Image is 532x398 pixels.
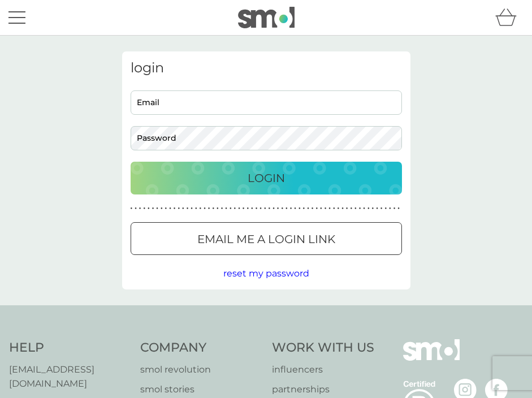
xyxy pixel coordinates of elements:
[272,382,374,397] a: partnerships
[217,206,219,211] p: ●
[195,206,197,211] p: ●
[272,362,374,377] a: influencers
[8,7,25,28] button: menu
[131,222,402,255] button: Email me a login link
[312,206,314,211] p: ●
[152,206,154,211] p: ●
[221,206,223,211] p: ●
[294,206,296,211] p: ●
[131,206,133,211] p: ●
[389,206,391,211] p: ●
[143,206,145,211] p: ●
[269,206,271,211] p: ●
[299,206,301,211] p: ●
[248,169,285,187] p: Login
[169,206,171,211] p: ●
[140,362,261,377] a: smol revolution
[341,206,344,211] p: ●
[397,206,400,211] p: ●
[328,206,331,211] p: ●
[303,206,305,211] p: ●
[140,339,261,357] h4: Company
[251,206,253,211] p: ●
[264,206,266,211] p: ●
[393,206,396,211] p: ●
[376,206,378,211] p: ●
[208,206,210,211] p: ●
[346,206,348,211] p: ●
[212,206,214,211] p: ●
[290,206,292,211] p: ●
[174,206,176,211] p: ●
[338,206,340,211] p: ●
[191,206,193,211] p: ●
[277,206,279,211] p: ●
[131,60,402,76] h3: login
[223,268,309,279] span: reset my password
[161,206,163,211] p: ●
[182,206,184,211] p: ●
[187,206,189,211] p: ●
[363,206,365,211] p: ●
[384,206,387,211] p: ●
[200,206,202,211] p: ●
[325,206,327,211] p: ●
[315,206,318,211] p: ●
[238,7,295,28] img: smol
[320,206,322,211] p: ●
[246,206,249,211] p: ●
[131,162,402,194] button: Login
[333,206,335,211] p: ●
[140,382,261,397] a: smol stories
[9,339,129,357] h4: Help
[259,206,262,211] p: ●
[380,206,383,211] p: ●
[495,6,524,29] div: basket
[204,206,206,211] p: ●
[256,206,258,211] p: ●
[367,206,370,211] p: ●
[359,206,361,211] p: ●
[234,206,236,211] p: ●
[230,206,232,211] p: ●
[197,230,335,248] p: Email me a login link
[354,206,357,211] p: ●
[273,206,275,211] p: ●
[223,266,309,281] button: reset my password
[165,206,167,211] p: ●
[178,206,180,211] p: ●
[156,206,158,211] p: ●
[272,339,374,357] h4: Work With Us
[135,206,137,211] p: ●
[225,206,227,211] p: ●
[148,206,150,211] p: ●
[403,339,460,378] img: smol
[9,362,129,391] a: [EMAIL_ADDRESS][DOMAIN_NAME]
[281,206,283,211] p: ●
[286,206,288,211] p: ●
[243,206,245,211] p: ●
[372,206,374,211] p: ●
[139,206,141,211] p: ●
[307,206,309,211] p: ●
[238,206,240,211] p: ●
[350,206,352,211] p: ●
